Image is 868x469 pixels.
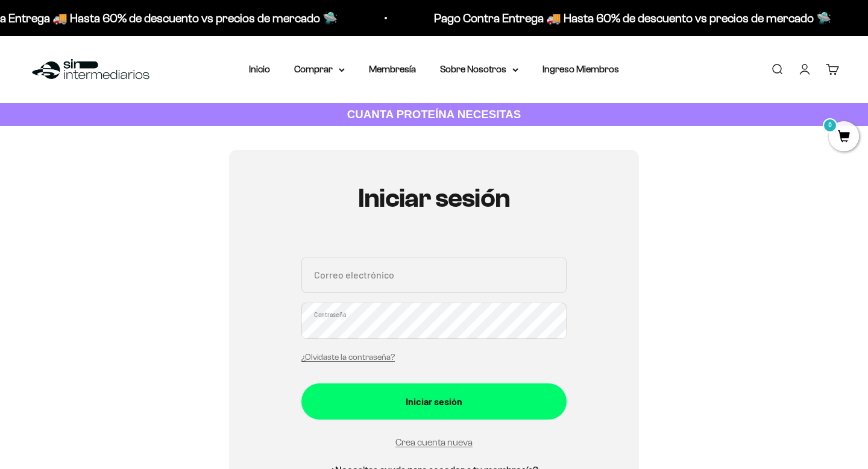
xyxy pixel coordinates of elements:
[325,394,542,409] div: Iniciar sesión
[369,64,416,74] a: Membresía
[347,108,521,121] strong: CUANTA PROTEÍNA NECESITAS
[301,353,395,362] a: ¿Olvidaste la contraseña?
[440,61,518,77] summary: Sobre Nosotros
[426,8,823,28] p: Pago Contra Entrega 🚚 Hasta 60% de descuento vs precios de mercado 🛸
[395,437,473,447] a: Crea cuenta nueva
[542,64,619,74] a: Ingreso Miembros
[829,131,859,144] a: 0
[294,61,345,77] summary: Comprar
[301,184,567,213] h1: Iniciar sesión
[823,118,837,133] mark: 0
[301,383,567,420] button: Iniciar sesión
[249,64,270,74] a: Inicio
